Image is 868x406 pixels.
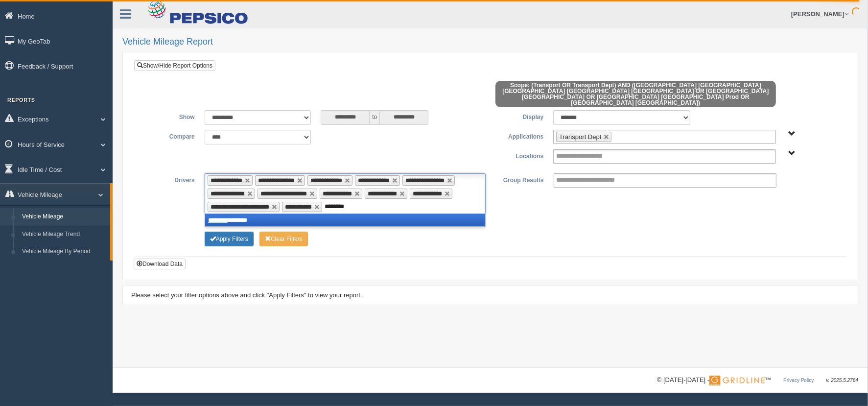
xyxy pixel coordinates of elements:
[370,110,379,125] span: to
[205,232,254,246] button: Change Filter Options
[141,130,200,142] label: Compare
[259,232,308,246] button: Change Filter Options
[134,60,215,71] a: Show/Hide Report Options
[18,226,110,243] a: Vehicle Mileage Trend
[134,259,186,269] button: Download Data
[783,378,814,383] a: Privacy Policy
[495,81,776,107] span: Scope: (Transport OR Transport Dept) AND ([GEOGRAPHIC_DATA] [GEOGRAPHIC_DATA] [GEOGRAPHIC_DATA] [...
[491,130,549,142] label: Applications
[709,376,765,385] img: Gridline
[826,378,858,383] span: v. 2025.5.2764
[559,133,601,141] span: Transport Dept
[131,291,362,299] span: Please select your filter options above and click "Apply Filters" to view your report.
[18,208,110,226] a: Vehicle Mileage
[141,173,200,185] label: Drivers
[657,375,858,385] div: © [DATE]-[DATE] - ™
[491,149,549,161] label: Locations
[491,173,549,185] label: Group Results
[18,243,110,261] a: Vehicle Mileage By Period
[491,110,549,122] label: Display
[122,37,858,47] h2: Vehicle Mileage Report
[141,110,200,122] label: Show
